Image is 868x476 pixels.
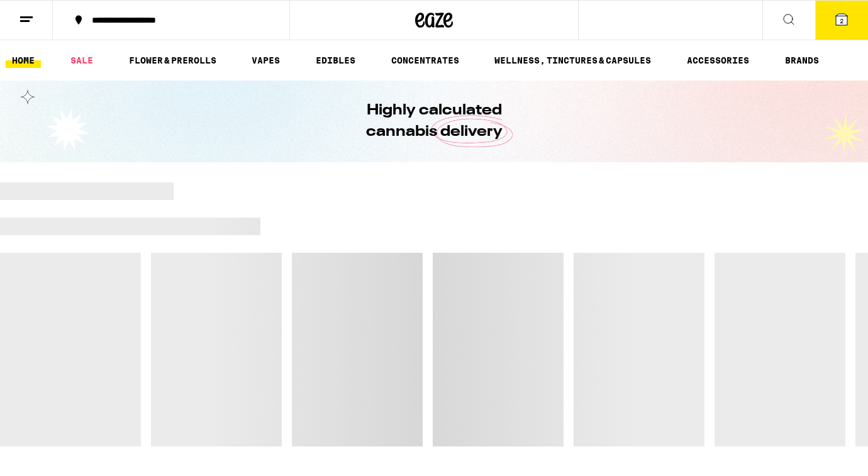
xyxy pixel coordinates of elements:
[815,1,868,40] button: 2
[123,53,223,68] a: FLOWER & PREROLLS
[309,53,362,68] a: EDIBLES
[385,53,465,68] a: CONCENTRATES
[64,53,99,68] a: SALE
[840,17,843,25] span: 2
[330,100,538,143] h1: Highly calculated cannabis delivery
[488,53,657,68] a: WELLNESS, TINCTURES & CAPSULES
[245,53,286,68] a: VAPES
[779,53,825,68] a: BRANDS
[681,53,755,68] a: ACCESSORIES
[6,53,41,68] a: HOME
